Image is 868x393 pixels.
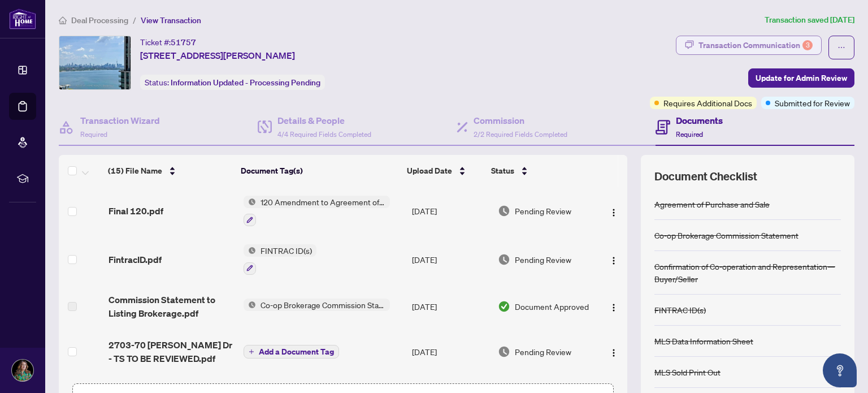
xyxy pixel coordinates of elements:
[103,155,236,187] th: (15) File Name
[108,338,235,365] span: 2703-70 [PERSON_NAME] Dr - TS TO BE REVIEWED.pdf
[108,293,235,320] span: Commission Statement to Listing Brokerage.pdf
[407,235,493,284] td: [DATE]
[515,205,571,217] span: Pending Review
[12,360,33,381] img: Profile Icon
[277,130,371,139] span: 4/4 Required Fields Completed
[256,196,390,208] span: 120 Amendment to Agreement of Purchase and Sale
[498,253,510,266] img: Document Status
[141,15,201,25] span: View Transaction
[244,299,390,311] button: Status IconCo-op Brokerage Commission Statement
[515,253,571,266] span: Pending Review
[654,366,721,378] div: MLS Sold Print Out
[59,16,67,24] span: home
[605,202,623,220] button: Logo
[108,204,163,218] span: Final 120.pdf
[654,169,757,184] span: Document Checklist
[605,343,623,361] button: Logo
[108,165,162,177] span: (15) File Name
[605,297,623,316] button: Logo
[407,165,452,177] span: Upload Date
[244,344,339,359] button: Add a Document Tag
[498,300,510,313] img: Document Status
[108,253,162,266] span: FintracID.pdf
[140,49,295,62] span: [STREET_ADDRESS][PERSON_NAME]
[244,244,316,275] button: Status IconFINTRAC ID(s)
[837,44,845,51] span: ellipsis
[775,97,850,109] span: Submitted for Review
[487,155,589,187] th: Status
[609,348,618,357] img: Logo
[244,345,339,359] button: Add a Document Tag
[654,335,753,347] div: MLS Data Information Sheet
[498,346,510,358] img: Document Status
[698,36,813,54] div: Transaction Communication
[407,329,493,374] td: [DATE]
[277,114,371,127] h4: Details & People
[474,114,567,127] h4: Commission
[474,130,567,139] span: 2/2 Required Fields Completed
[9,8,36,29] img: logo
[654,304,706,316] div: FINTRAC ID(s)
[748,68,854,88] button: Update for Admin Review
[498,205,510,217] img: Document Status
[765,14,854,27] article: Transaction saved [DATE]
[515,346,571,358] span: Pending Review
[402,155,487,187] th: Upload Date
[676,130,703,139] span: Required
[256,299,390,311] span: Co-op Brokerage Commission Statement
[140,75,325,90] div: Status:
[80,114,160,127] h4: Transaction Wizard
[407,284,493,329] td: [DATE]
[407,187,493,235] td: [DATE]
[171,37,196,47] span: 51757
[80,130,107,139] span: Required
[609,208,618,217] img: Logo
[133,14,136,27] li: /
[244,299,256,311] img: Status Icon
[515,300,589,313] span: Document Approved
[609,256,618,265] img: Logo
[249,349,254,355] span: plus
[676,114,723,127] h4: Documents
[244,196,390,226] button: Status Icon120 Amendment to Agreement of Purchase and Sale
[756,69,847,87] span: Update for Admin Review
[259,348,334,356] span: Add a Document Tag
[654,229,798,241] div: Co-op Brokerage Commission Statement
[823,353,857,387] button: Open asap
[171,77,320,88] span: Information Updated - Processing Pending
[654,198,770,210] div: Agreement of Purchase and Sale
[244,244,256,257] img: Status Icon
[256,244,316,257] span: FINTRAC ID(s)
[802,40,813,50] div: 3
[491,165,514,177] span: Status
[71,15,128,25] span: Deal Processing
[605,251,623,269] button: Logo
[244,196,256,208] img: Status Icon
[676,36,822,55] button: Transaction Communication3
[236,155,402,187] th: Document Tag(s)
[59,36,131,89] img: IMG-W12251429_1.jpg
[654,260,841,285] div: Confirmation of Co-operation and Representation—Buyer/Seller
[140,36,196,49] div: Ticket #:
[663,97,752,109] span: Requires Additional Docs
[609,303,618,312] img: Logo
